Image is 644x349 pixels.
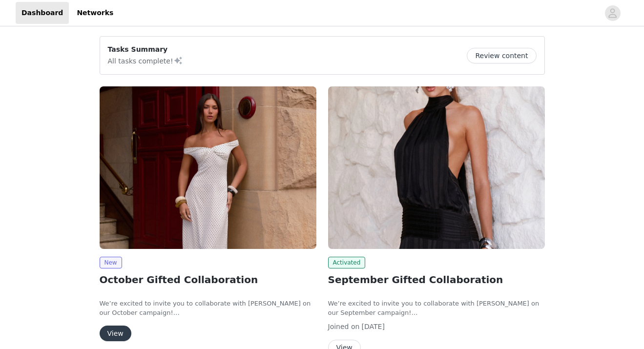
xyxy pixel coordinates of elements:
p: We’re excited to invite you to collaborate with [PERSON_NAME] on our September campaign! [328,299,545,318]
a: Networks [71,2,119,24]
p: We’re excited to invite you to collaborate with [PERSON_NAME] on our October campaign! [100,299,316,318]
span: Activated [328,257,366,268]
a: Dashboard [16,2,69,24]
h2: October Gifted Collaboration [100,272,316,287]
span: [DATE] [362,323,385,330]
img: Peppermayo AUS [100,86,316,249]
p: Tasks Summary [108,44,183,55]
div: avatar [608,5,617,21]
p: All tasks complete! [108,55,183,66]
span: Joined on [328,323,360,330]
span: New [100,257,122,268]
button: View [100,326,131,341]
img: Peppermayo AUS [328,86,545,249]
button: Review content [467,48,536,63]
h2: September Gifted Collaboration [328,272,545,287]
a: View [100,330,131,337]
